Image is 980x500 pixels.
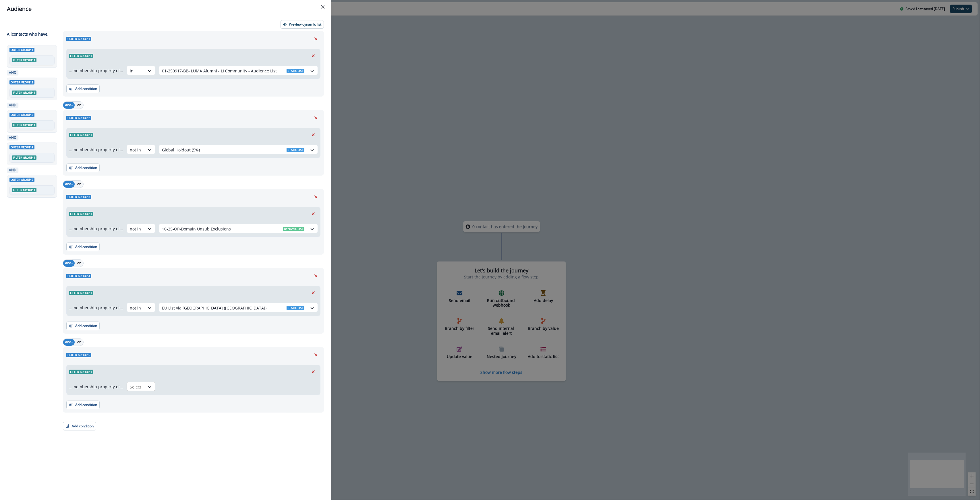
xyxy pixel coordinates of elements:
[66,164,100,172] button: Add condition
[309,130,318,139] button: Remove
[7,31,49,37] p: All contact s who have,
[9,113,34,117] span: Outer group 3
[66,353,91,357] span: Outer group 5
[311,351,320,359] button: Remove
[75,181,83,188] button: or
[66,274,91,278] span: Outer group 4
[63,339,75,346] button: and..
[69,133,93,137] span: Filter group 1
[63,102,75,109] button: and..
[66,195,91,199] span: Outer group 3
[7,5,324,13] div: Audience
[8,168,17,173] p: AND
[9,80,34,84] span: Outer group 2
[75,102,83,109] button: or
[281,20,324,29] button: Preview dynamic list
[63,422,96,430] button: Add condition
[12,155,36,160] span: Filter group 1
[9,178,34,182] span: Outer group 5
[66,37,91,41] span: Outer group 1
[69,226,123,232] p: ...membership property of...
[75,260,83,267] button: or
[69,291,93,295] span: Filter group 1
[66,401,100,409] button: Add condition
[311,193,320,201] button: Remove
[12,58,36,62] span: Filter group 1
[309,209,318,218] button: Remove
[309,289,318,297] button: Remove
[9,145,34,149] span: Outer group 4
[75,339,83,346] button: or
[318,2,327,11] button: Close
[311,114,320,122] button: Remove
[309,368,318,376] button: Remove
[309,51,318,60] button: Remove
[63,181,75,188] button: and..
[289,22,321,26] p: Preview dynamic list
[66,243,100,251] button: Add condition
[12,91,36,95] span: Filter group 1
[69,68,123,74] p: ...membership property of...
[8,135,17,140] p: AND
[12,188,36,192] span: Filter group 1
[69,305,123,311] p: ...membership property of...
[69,54,93,58] span: Filter group 1
[69,147,123,153] p: ...membership property of...
[69,212,93,216] span: Filter group 1
[311,272,320,280] button: Remove
[69,384,123,390] p: ...membership property of...
[12,123,36,127] span: Filter group 1
[66,84,100,93] button: Add condition
[311,34,320,43] button: Remove
[9,48,34,52] span: Outer group 1
[69,370,93,374] span: Filter group 1
[8,70,17,75] p: AND
[63,260,75,267] button: and..
[66,322,100,330] button: Add condition
[66,116,91,120] span: Outer group 2
[8,103,17,108] p: AND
